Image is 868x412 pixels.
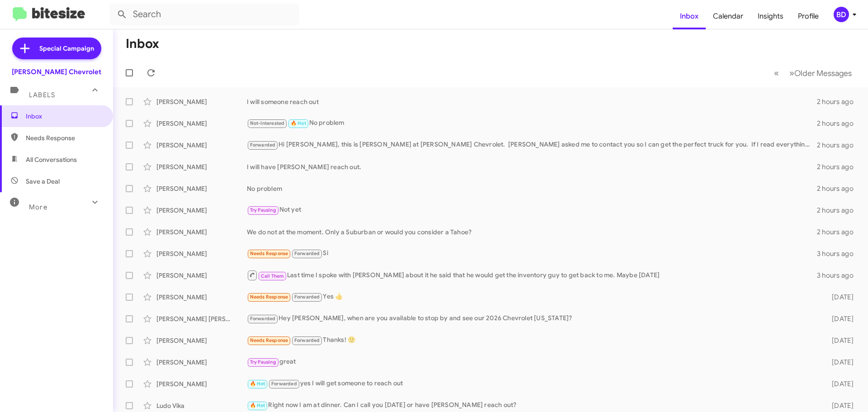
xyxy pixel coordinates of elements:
[156,206,247,215] div: [PERSON_NAME]
[156,336,247,345] div: [PERSON_NAME]
[156,227,247,237] div: [PERSON_NAME]
[817,314,861,323] div: [DATE]
[247,400,817,411] div: Right now I am at dinner. Can I call you [DATE] or have [PERSON_NAME] reach out?
[250,403,265,408] span: 🔥 Hot
[29,91,55,99] span: Labels
[247,162,817,171] div: I will have [PERSON_NAME] reach out.
[769,64,857,82] nav: Page navigation example
[247,248,817,259] div: Si
[817,119,861,128] div: 2 hours ago
[250,251,288,256] span: Needs Response
[250,359,276,365] span: Try Pausing
[817,162,861,171] div: 2 hours ago
[817,184,861,193] div: 2 hours ago
[156,379,247,388] div: [PERSON_NAME]
[248,141,278,150] span: Forwarded
[706,3,750,29] a: Calendar
[247,118,817,128] div: No problem
[156,249,247,258] div: [PERSON_NAME]
[156,162,247,171] div: [PERSON_NAME]
[29,203,47,211] span: More
[817,358,861,367] div: [DATE]
[291,120,306,126] span: 🔥 Hot
[156,97,247,106] div: [PERSON_NAME]
[817,97,861,106] div: 2 hours ago
[769,64,784,82] button: Previous
[817,336,861,345] div: [DATE]
[791,3,826,29] a: Profile
[250,120,285,126] span: Not-Interested
[156,141,247,150] div: [PERSON_NAME]
[250,294,288,300] span: Needs Response
[247,313,817,324] div: Hey [PERSON_NAME], when are you available to stop by and see our 2026 Chevrolet [US_STATE]?
[817,271,861,280] div: 3 hours ago
[156,119,247,128] div: [PERSON_NAME]
[247,335,817,346] div: Thanks! 🙂
[774,67,779,79] span: «
[12,38,101,59] a: Special Campaign
[247,292,817,302] div: Yes 👍
[39,44,94,53] span: Special Campaign
[834,7,849,22] div: BD
[248,315,278,323] span: Forwarded
[794,68,852,78] span: Older Messages
[26,112,103,121] span: Inbox
[26,177,60,186] span: Save a Deal
[109,4,299,25] input: Search
[247,357,817,367] div: great
[26,133,103,142] span: Needs Response
[250,207,276,213] span: Try Pausing
[247,184,817,193] div: No problem
[750,3,791,29] a: Insights
[12,67,101,76] div: [PERSON_NAME] Chevrolet
[247,379,817,389] div: yes I will get someone to reach out
[817,249,861,258] div: 3 hours ago
[292,293,322,302] span: Forwarded
[156,401,247,410] div: Ludo Vika
[817,401,861,410] div: [DATE]
[673,3,706,29] a: Inbox
[817,293,861,302] div: [DATE]
[292,336,322,345] span: Forwarded
[250,337,288,343] span: Needs Response
[26,155,77,164] span: All Conversations
[156,271,247,280] div: [PERSON_NAME]
[156,184,247,193] div: [PERSON_NAME]
[247,270,817,281] div: Last time I spoke with [PERSON_NAME] about it he said that he would get the inventory guy to get ...
[156,358,247,367] div: [PERSON_NAME]
[817,206,861,215] div: 2 hours ago
[247,97,817,106] div: I will someone reach out
[789,67,794,79] span: »
[784,64,857,82] button: Next
[269,380,299,388] span: Forwarded
[826,7,858,22] button: BD
[261,273,284,279] span: Call Them
[247,227,817,237] div: We do not at the moment. Only a Suburban or would you consider a Tahoe?
[817,141,861,150] div: 2 hours ago
[250,381,265,387] span: 🔥 Hot
[247,205,817,215] div: Not yet
[817,379,861,388] div: [DATE]
[156,293,247,302] div: [PERSON_NAME]
[156,314,247,323] div: [PERSON_NAME] [PERSON_NAME]
[126,37,159,51] h1: Inbox
[292,250,322,258] span: Forwarded
[817,227,861,237] div: 2 hours ago
[247,140,817,150] div: Hi [PERSON_NAME], this is [PERSON_NAME] at [PERSON_NAME] Chevrolet. [PERSON_NAME] asked me to con...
